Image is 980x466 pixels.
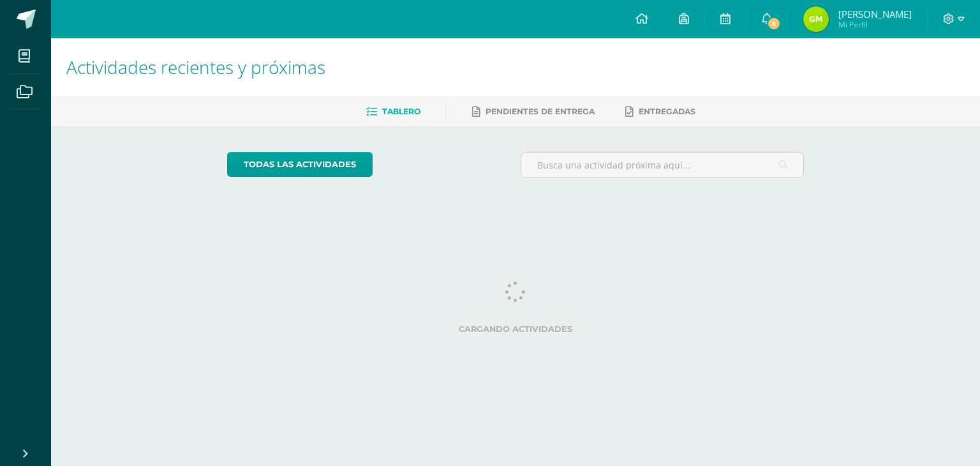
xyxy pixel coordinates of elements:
[472,101,595,122] a: Pendientes de entrega
[803,6,829,32] img: 0ce65a783694750e38dd7535df09a2e9.png
[521,153,804,177] input: Busca una actividad próxima aquí...
[767,17,781,31] span: 6
[227,152,373,177] a: todas las Actividades
[366,101,420,122] a: Tablero
[838,19,912,30] span: Mi Perfil
[838,8,912,20] span: [PERSON_NAME]
[625,101,695,122] a: Entregadas
[382,107,420,116] span: Tablero
[227,324,805,334] label: Cargando actividades
[66,55,325,79] span: Actividades recientes y próximas
[639,107,695,116] span: Entregadas
[486,107,595,116] span: Pendientes de entrega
